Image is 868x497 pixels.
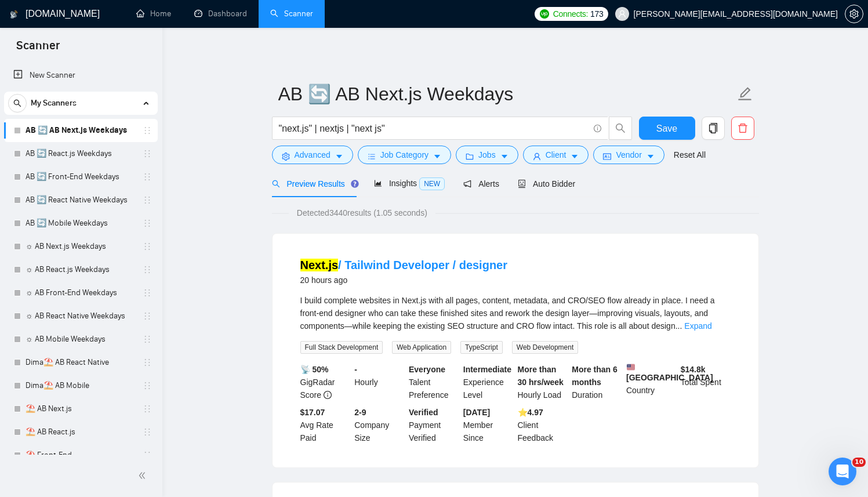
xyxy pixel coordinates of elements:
button: setting [845,5,863,23]
b: - [354,365,357,374]
span: copy [702,123,724,133]
span: holder [143,219,152,228]
div: Total Spent [678,363,733,401]
div: Hourly [352,363,406,401]
b: More than 30 hrs/week [518,365,564,387]
button: settingAdvancedcaret-down [272,146,353,164]
a: AB 🔄 Front-End Weekdays [26,165,136,188]
span: robot [518,180,526,188]
span: Vendor [616,148,641,161]
img: 🇺🇸 [627,363,635,371]
button: search [609,117,632,140]
span: 173 [590,8,603,20]
span: caret-down [500,152,509,161]
span: holder [143,358,152,367]
span: notification [463,180,471,188]
span: holder [143,427,152,437]
span: info-circle [594,125,601,132]
a: homeHome [136,9,171,19]
span: caret-down [433,152,441,161]
b: Intermediate [463,365,511,374]
a: ☼ AB Mobile Weekdays [26,328,136,351]
div: 20 hours ago [300,273,508,287]
a: ⛱️ AB React.js [26,420,136,444]
span: holder [143,126,152,135]
img: logo [10,5,18,24]
span: Scanner [7,37,69,61]
button: search [8,94,27,113]
button: barsJob Categorycaret-down [358,146,451,164]
b: $ 14.8k [681,365,706,374]
button: idcardVendorcaret-down [593,146,664,164]
a: ☼ AB React.js Weekdays [26,258,136,281]
b: [GEOGRAPHIC_DATA] [626,363,713,382]
div: Client Feedback [515,406,570,444]
div: GigRadar Score [298,363,353,401]
a: Next.js/ Tailwind Developer / designer [300,259,508,271]
span: Insights [374,179,445,188]
span: double-left [138,470,150,481]
span: holder [143,451,152,460]
span: user [533,152,541,161]
span: delete [732,123,754,133]
a: New Scanner [13,64,148,87]
span: I build complete websites in Next.js with all pages, content, metadata, and CRO/SEO flow already ... [300,296,715,331]
span: folder [466,152,474,161]
span: Alerts [463,179,499,188]
a: Reset All [674,148,706,161]
button: folderJobscaret-down [456,146,518,164]
span: holder [143,265,152,274]
a: Dima⛱️ AB Mobile [26,374,136,397]
div: Experience Level [461,363,515,401]
span: ... [675,321,682,331]
span: holder [143,404,152,413]
div: Payment Verified [406,406,461,444]
span: NEW [419,177,445,190]
button: Save [639,117,695,140]
b: 📡 50% [300,365,329,374]
span: search [9,99,26,107]
div: Duration [569,363,624,401]
a: ☼ AB Front-End Weekdays [26,281,136,304]
span: Connects: [553,8,588,20]
span: idcard [603,152,611,161]
button: userClientcaret-down [523,146,589,164]
input: Search Freelance Jobs... [279,121,589,136]
input: Scanner name... [278,79,735,108]
img: upwork-logo.png [540,9,549,19]
div: Hourly Load [515,363,570,401]
b: [DATE] [463,408,490,417]
span: area-chart [374,179,382,187]
span: user [618,10,626,18]
span: Web Application [392,341,451,354]
span: Web Development [512,341,579,354]
span: My Scanners [31,92,77,115]
span: Jobs [478,148,496,161]
button: copy [702,117,725,140]
a: AB 🔄 React Native Weekdays [26,188,136,212]
span: setting [282,152,290,161]
div: Talent Preference [406,363,461,401]
li: New Scanner [4,64,158,87]
span: holder [143,242,152,251]
div: I build complete websites in Next.js with all pages, content, metadata, and CRO/SEO flow already ... [300,294,731,332]
b: Everyone [409,365,445,374]
div: Company Size [352,406,406,444]
a: searchScanner [270,9,313,19]
a: AB 🔄 AB Next.js Weekdays [26,119,136,142]
a: AB 🔄 React.js Weekdays [26,142,136,165]
span: Client [546,148,566,161]
div: Tooltip anchor [350,179,360,189]
span: TypeScript [460,341,503,354]
b: More than 6 months [572,365,618,387]
span: Preview Results [272,179,355,188]
span: Job Category [380,148,428,161]
b: Verified [409,408,438,417]
span: holder [143,195,152,205]
mark: Next.js [300,259,339,271]
span: holder [143,381,152,390]
a: Expand [684,321,711,331]
span: 10 [852,458,866,467]
button: delete [731,117,754,140]
span: holder [143,288,152,298]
